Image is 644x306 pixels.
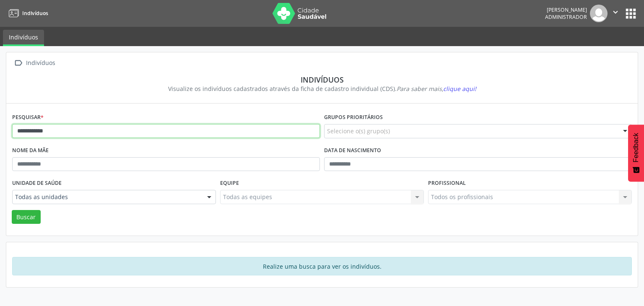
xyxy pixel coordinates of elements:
[611,8,620,17] i: 
[6,6,48,20] a: Indivíduos
[22,10,48,17] span: Indivíduos
[608,5,623,22] button: 
[632,133,640,162] span: Feedback
[220,177,239,190] label: Equipe
[18,75,626,84] div: Indivíduos
[15,193,199,201] span: Todas as unidades
[623,6,638,21] button: apps
[327,127,390,135] span: Selecione o(s) grupo(s)
[324,111,383,124] label: Grupos prioritários
[12,210,41,224] button: Buscar
[397,85,476,93] i: Para saber mais,
[590,5,608,22] img: img
[428,177,466,190] label: Profissional
[443,85,476,93] span: clique aqui!
[324,144,381,157] label: Data de nascimento
[24,57,57,69] div: Indivíduos
[18,84,626,93] div: Visualize os indivíduos cadastrados através da ficha de cadastro individual (CDS).
[12,57,24,69] i: 
[12,111,44,124] label: Pesquisar
[3,30,44,46] a: Indivíduos
[628,124,644,182] button: Feedback - Mostrar pesquisa
[12,144,49,157] label: Nome da mãe
[545,13,587,21] span: Administrador
[12,177,62,190] label: Unidade de saúde
[12,57,57,69] a:  Indivíduos
[545,6,587,13] div: [PERSON_NAME]
[12,257,632,275] div: Realize uma busca para ver os indivíduos.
